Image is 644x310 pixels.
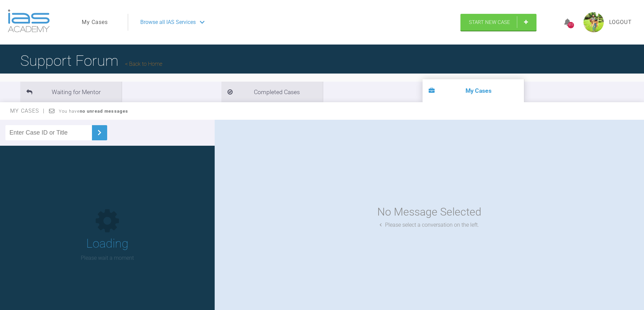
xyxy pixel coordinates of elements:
[423,79,524,102] li: My Cases
[469,19,510,25] span: Start New Case
[81,254,134,262] p: Please wait a moment
[460,14,536,31] a: Start New Case
[10,108,45,114] span: My Cases
[125,61,162,67] a: Back to Home
[20,49,162,73] h1: Support Forum
[8,9,50,32] img: logo-light.3e3ef733.png
[568,22,574,28] div: 911
[5,125,92,140] input: Enter Case ID or Title
[380,221,479,229] div: Please select a conversation on the left.
[82,18,108,27] a: My Cases
[583,12,604,32] img: profile.png
[377,203,481,221] div: No Message Selected
[80,109,128,114] strong: no unread messages
[59,109,128,114] span: You have
[140,18,196,27] span: Browse all IAS Services
[94,127,105,138] img: chevronRight.28bd32b0.svg
[20,82,122,102] li: Waiting for Mentor
[609,18,632,27] a: Logout
[86,234,128,254] h1: Loading
[221,82,323,102] li: Completed Cases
